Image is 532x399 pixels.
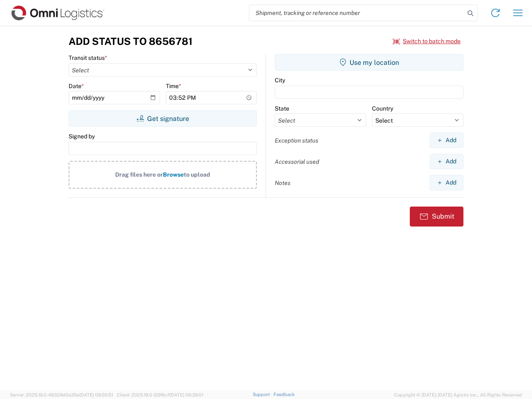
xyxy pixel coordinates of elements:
[430,154,463,169] button: Add
[115,171,163,178] span: Drag files here or
[372,105,393,112] label: Country
[430,175,463,190] button: Add
[69,133,95,140] label: Signed by
[275,105,289,112] label: State
[69,35,192,47] h3: Add Status to 8656781
[79,392,113,397] span: [DATE] 09:50:51
[430,133,463,148] button: Add
[249,5,465,21] input: Shipment, tracking or reference number
[273,392,295,397] a: Feedback
[275,54,463,71] button: Use my location
[394,391,522,399] span: Copyright © [DATE]-[DATE] Agistix Inc., All Rights Reserved
[163,171,184,178] span: Browse
[10,392,113,397] span: Server: 2025.19.0-49328d0a35e
[275,76,285,84] label: City
[69,54,107,62] label: Transit status
[184,171,210,178] span: to upload
[275,137,318,144] label: Exception status
[117,392,203,397] span: Client: 2025.19.0-129fbcf
[253,392,273,397] a: Support
[275,158,319,165] label: Accessorial used
[170,392,203,397] span: [DATE] 09:39:01
[410,207,463,227] button: Submit
[69,82,84,90] label: Date
[393,34,461,48] button: Switch to batch mode
[166,82,181,90] label: Time
[275,179,291,187] label: Notes
[69,110,257,127] button: Get signature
